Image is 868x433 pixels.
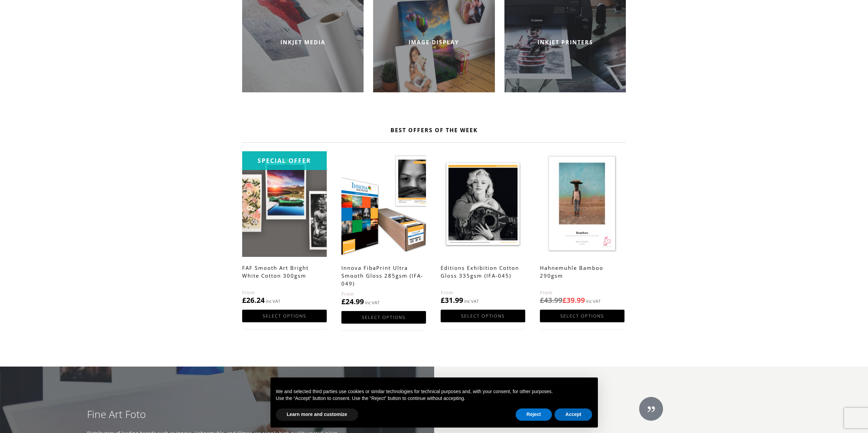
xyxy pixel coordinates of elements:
span: £ [341,297,345,306]
div: Special Offer [242,151,327,170]
span: £ [242,295,246,305]
img: Innova FibaPrint Ultra Smooth Gloss 285gsm (IFA-049) [341,151,426,257]
a: Special OfferFAF Smooth Art Bright White Cotton 300gsm £26.24 [242,151,327,305]
h2: Innova FibaPrint Ultra Smooth Gloss 285gsm (IFA-049) [341,261,426,290]
bdi: 43.99 [540,295,562,305]
button: Accept [555,408,592,421]
a: Hahnemuhle Bamboo 290gsm £43.99£39.99 [540,151,624,305]
h2: FAF Smooth Art Bright White Cotton 300gsm [242,261,327,289]
a: Select options for “Hahnemuhle Bamboo 290gsm” [540,310,624,322]
a: Select options for “FAF Smooth Art Bright White Cotton 300gsm” [242,310,327,322]
img: Editions Exhibition Cotton Gloss 335gsm (IFA-045) [441,151,525,257]
h2: Editions Exhibition Cotton Gloss 335gsm (IFA-045) [441,261,525,289]
h3: Fine Art Foto [87,407,348,421]
h2: IMAGE DISPLAY [373,38,495,46]
bdi: 24.99 [341,297,364,306]
a: Select options for “Editions Exhibition Cotton Gloss 335gsm (IFA-045)” [441,310,525,322]
span: £ [540,295,544,305]
p: We and selected third parties use cookies or similar technologies for technical purposes and, wit... [276,388,592,395]
h2: Best Offers Of The Week [242,126,626,134]
bdi: 26.24 [242,295,265,305]
a: Editions Exhibition Cotton Gloss 335gsm (IFA-045) £31.99 [441,151,525,305]
bdi: 39.99 [562,295,585,305]
h2: INKJET PRINTERS [504,38,626,46]
a: Innova FibaPrint Ultra Smooth Gloss 285gsm (IFA-049) £24.99 [341,151,426,307]
p: Use the “Accept” button to consent. Use the “Reject” button to continue without accepting. [276,395,592,402]
span: £ [562,295,567,305]
button: Reject [516,408,552,421]
bdi: 31.99 [441,295,463,305]
button: Learn more and customize [276,408,358,421]
h2: INKJET MEDIA [242,38,364,46]
img: FAF Smooth Art Bright White Cotton 300gsm [242,151,327,257]
img: Hahnemuhle Bamboo 290gsm [540,151,624,257]
h2: Hahnemuhle Bamboo 290gsm [540,261,624,289]
a: Select options for “Innova FibaPrint Ultra Smooth Gloss 285gsm (IFA-049)” [341,311,426,324]
span: £ [441,295,445,305]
